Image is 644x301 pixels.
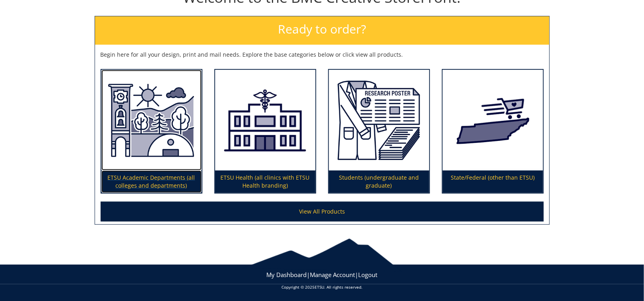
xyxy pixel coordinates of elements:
p: ETSU Academic Departments (all colleges and departments) [101,170,202,193]
img: ETSU Academic Departments (all colleges and departments) [101,70,202,170]
a: State/Federal (other than ETSU) [443,70,543,193]
img: ETSU Health (all clinics with ETSU Health branding) [215,70,315,170]
p: State/Federal (other than ETSU) [443,170,543,193]
h2: Ready to order? [95,16,549,45]
a: Students (undergraduate and graduate) [329,70,429,193]
a: ETSU Academic Departments (all colleges and departments) [101,70,202,193]
a: ETSU [315,284,324,290]
img: Students (undergraduate and graduate) [329,70,429,170]
a: Logout [359,271,378,279]
a: ETSU Health (all clinics with ETSU Health branding) [215,70,315,193]
a: My Dashboard [267,271,307,279]
p: Students (undergraduate and graduate) [329,170,429,193]
img: State/Federal (other than ETSU) [443,70,543,170]
p: Begin here for all your design, print and mail needs. Explore the base categories below or click ... [101,51,544,59]
a: View All Products [101,202,544,222]
a: Manage Account [310,271,355,279]
p: ETSU Health (all clinics with ETSU Health branding) [215,170,315,193]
